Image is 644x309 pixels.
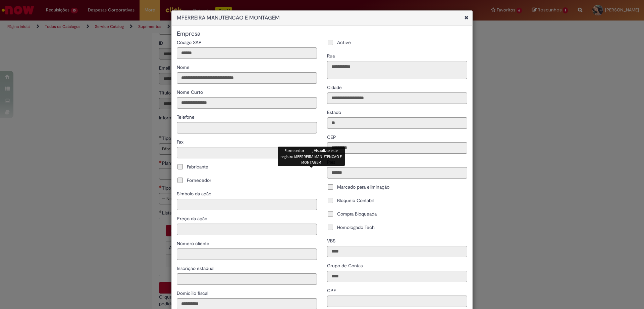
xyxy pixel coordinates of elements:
input: Número cliente [177,248,317,260]
span: Somente leitura - Nome de sua empresa [177,64,191,70]
i: Fechar Janela [460,10,473,25]
input: Grupo de Contas [327,271,467,282]
input: País [327,167,467,179]
span: Homologado Tech [337,224,375,231]
span: Somente leitura - Sua rua [327,53,336,59]
input: Nome [177,72,317,84]
span: Fornecedor [187,177,211,184]
span: Fabricante [187,163,208,170]
span: Compra Bloqueada [337,210,377,217]
input: Fax [177,147,317,158]
input: VBS [327,246,467,257]
span: Bloqueio Contábil [337,197,374,204]
span: Somente leitura - Número de fax [177,139,185,145]
input: Preço da ação [177,224,317,235]
label: Se este perfil for um perfil de fornecedor [177,177,211,184]
span: Somente leitura - VBS [327,238,337,244]
input: Nome Curto [177,97,317,109]
span: Active [337,39,351,46]
input: Estado [327,117,467,129]
input: CEP [327,142,467,154]
span: Empresa [177,30,200,38]
textarea: Rua [327,61,467,79]
span: Marcado para eliminação [337,184,389,190]
span: Somente leitura - Nome Curto [177,89,204,95]
input: Telefone [177,122,317,133]
span: Somente leitura - Código SAP [177,39,203,45]
input: CPF [327,296,467,307]
input: Cidade [327,92,467,104]
span: MFERREIRA MANUTENCAO E MONTAGEM [177,14,438,22]
input: Código SAP [177,47,317,59]
span: Somente leitura - Domicílio fiscal [177,290,210,296]
span: Somente leitura - Número cliente [177,240,211,246]
span: Somente leitura - Seu estado ou província [327,109,342,115]
span: Somente leitura - Grupo de Contas [327,263,364,269]
span: Somente leitura - Seu número de telefone [177,114,196,120]
span: Somente leitura - Seu CEP [327,134,337,140]
span: Somente leitura - Seu preço da ação [177,216,209,222]
span: Somente leitura - Inscrição estadual [177,265,216,271]
span: Somente leitura - Seu símbolo da ação [177,191,213,197]
span: Somente leitura - Sua cidade ou município [327,84,343,90]
span: Somente leitura - CPF [327,287,337,294]
input: Inscrição estadual [177,273,317,285]
div: Fornecedor , Visualizar este registro MFERREIRA MANUTENCAO E MONTAGEM [278,147,345,166]
label: Se este perfil for um perfil de fabricante [177,163,208,170]
input: Símbolo da ação [177,199,317,210]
